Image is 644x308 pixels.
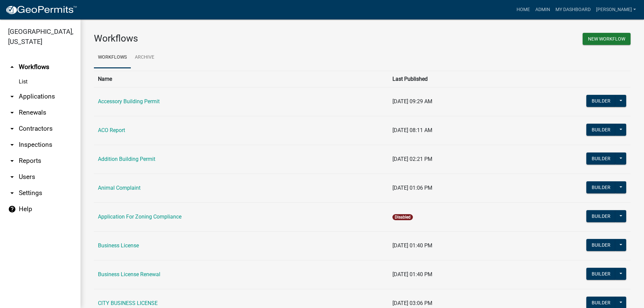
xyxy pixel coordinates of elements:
[392,156,432,162] span: [DATE] 02:21 PM
[8,189,16,197] i: arrow_drop_down
[392,300,432,306] span: [DATE] 03:06 PM
[94,33,357,44] h3: Workflows
[586,95,616,107] button: Builder
[392,127,432,133] span: [DATE] 08:11 AM
[98,271,160,278] a: Business License Renewal
[586,181,616,193] button: Builder
[583,33,631,45] button: New Workflow
[388,71,509,87] th: Last Published
[98,156,155,162] a: Addition Building Permit
[8,173,16,181] i: arrow_drop_down
[94,47,131,68] a: Workflows
[131,47,158,68] a: Archive
[98,98,160,105] a: Accessory Building Permit
[586,239,616,251] button: Builder
[8,141,16,149] i: arrow_drop_down
[98,127,125,133] a: ACO Report
[8,93,16,101] i: arrow_drop_down
[94,71,388,87] th: Name
[8,205,16,213] i: help
[593,3,639,16] a: [PERSON_NAME]
[8,63,16,71] i: arrow_drop_up
[586,124,616,136] button: Builder
[98,185,141,191] a: Animal Complaint
[533,3,553,16] a: Admin
[553,3,593,16] a: My Dashboard
[586,268,616,280] button: Builder
[392,214,413,220] span: Disabled
[98,242,139,249] a: Business License
[514,3,533,16] a: Home
[98,213,181,220] a: Application For Zoning Compliance
[8,125,16,133] i: arrow_drop_down
[586,210,616,222] button: Builder
[392,98,432,105] span: [DATE] 09:29 AM
[8,109,16,117] i: arrow_drop_down
[586,152,616,165] button: Builder
[8,157,16,165] i: arrow_drop_down
[98,300,158,306] a: CITY BUSINESS LICENSE
[392,271,432,278] span: [DATE] 01:40 PM
[392,242,432,249] span: [DATE] 01:40 PM
[392,185,432,191] span: [DATE] 01:06 PM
